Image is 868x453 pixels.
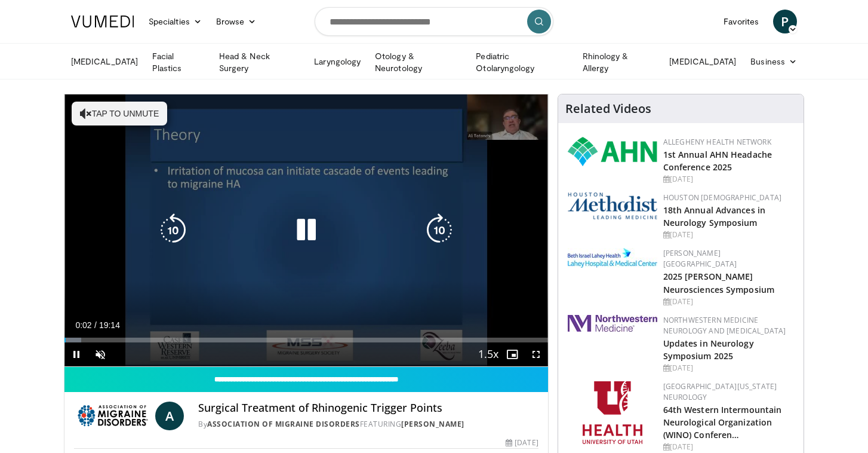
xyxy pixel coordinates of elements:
[565,102,651,116] h4: Related Videos
[75,320,91,330] span: 0:02
[476,342,500,366] button: Playback Rate
[64,338,548,342] div: Progress Bar
[307,50,368,74] a: Laryngology
[663,149,772,173] a: 1st Annual AHN Headache Conference 2025
[207,419,360,429] a: Association of Migraine Disorders
[663,192,781,203] a: Houston [DEMOGRAPHIC_DATA]
[74,402,150,430] img: Association of Migraine Disorders
[88,342,112,366] button: Unmute
[368,50,469,74] a: Otology & Neurotology
[663,229,794,240] div: [DATE]
[716,10,766,33] a: Favorites
[662,50,743,74] a: [MEDICAL_DATA]
[663,271,774,295] a: 2025 [PERSON_NAME] Neurosciences Symposium
[663,248,737,269] a: [PERSON_NAME][GEOGRAPHIC_DATA]
[524,342,548,366] button: Fullscreen
[506,437,538,448] div: [DATE]
[141,10,209,33] a: Specialties
[155,402,184,430] a: A
[568,192,657,219] img: 5e4488cc-e109-4a4e-9fd9-73bb9237ee91.png.150x105_q85_autocrop_double_scale_upscale_version-0.2.png
[568,315,657,332] img: 2a462fb6-9365-492a-ac79-3166a6f924d8.png.150x105_q85_autocrop_double_scale_upscale_version-0.2.jpg
[198,402,538,415] h4: Surgical Treatment of Rhinogenic Trigger Points
[663,381,777,402] a: [GEOGRAPHIC_DATA][US_STATE] Neurology
[401,419,464,429] a: [PERSON_NAME]
[209,10,264,33] a: Browse
[94,320,97,330] span: /
[64,342,88,366] button: Pause
[663,204,765,228] a: 18th Annual Advances in Neurology Symposium
[583,381,642,444] img: f6362829-b0a3-407d-a044-59546adfd345.png.150x105_q85_autocrop_double_scale_upscale_version-0.2.png
[145,50,212,74] a: Facial Plastics
[64,94,548,367] video-js: Video Player
[568,137,657,166] img: 628ffacf-ddeb-4409-8647-b4d1102df243.png.150x105_q85_autocrop_double_scale_upscale_version-0.2.png
[212,50,307,74] a: Head & Neck Surgery
[469,50,575,74] a: Pediatric Otolaryngology
[663,137,771,147] a: Allegheny Health Network
[663,338,754,362] a: Updates in Neurology Symposium 2025
[315,7,553,36] input: Search topics, interventions
[743,50,804,74] a: Business
[72,102,167,126] button: Tap to unmute
[500,342,524,366] button: Enable picture-in-picture mode
[663,296,794,307] div: [DATE]
[568,248,657,268] img: e7977282-282c-4444-820d-7cc2733560fd.jpg.150x105_q85_autocrop_double_scale_upscale_version-0.2.jpg
[663,404,782,440] a: 64th Western Intermountain Neurological Organization (WINO) Conferen…
[663,363,794,374] div: [DATE]
[663,315,786,336] a: Northwestern Medicine Neurology and [MEDICAL_DATA]
[71,16,134,27] img: VuMedi Logo
[663,174,794,185] div: [DATE]
[99,320,120,330] span: 19:14
[773,10,797,33] a: P
[64,50,145,74] a: [MEDICAL_DATA]
[663,442,794,452] div: [DATE]
[198,419,538,430] div: By FEATURING
[575,50,663,74] a: Rhinology & Allergy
